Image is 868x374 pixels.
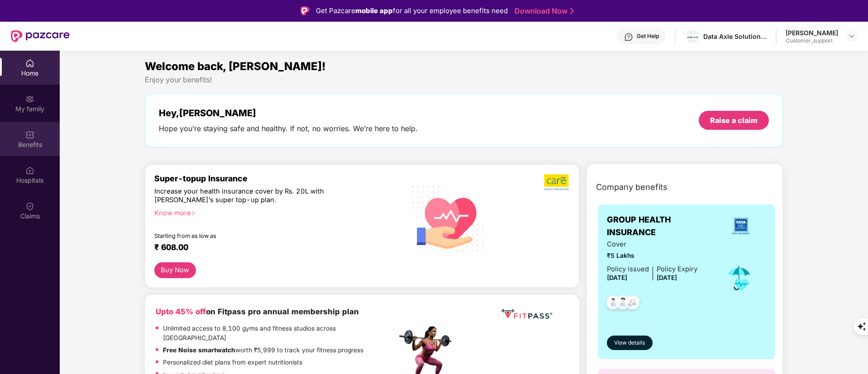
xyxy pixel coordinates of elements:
[500,306,554,322] img: fppp.png
[607,239,697,250] span: Cover
[570,6,574,16] img: Stroke
[686,34,699,39] img: WhatsApp%20Image%202022-10-27%20at%2012.58.27.jpeg
[624,33,633,42] img: svg+xml;base64,PHN2ZyBpZD0iSGVscC0zMngzMiIgeG1sbnM9Imh0dHA6Ly93d3cudzMub3JnLzIwMDAvc3ZnIiB3aWR0aD...
[25,130,34,139] img: svg+xml;base64,PHN2ZyBpZD0iQmVuZWZpdHMiIHhtbG5zPSJodHRwOi8vd3d3LnczLm9yZy8yMDAwL3N2ZyIgd2lkdGg9Ij...
[607,213,715,239] span: GROUP HEALTH INSURANCE
[145,75,783,85] div: Enjoy your benefits!
[355,6,393,15] strong: mobile app
[614,339,645,347] span: View details
[657,274,677,281] span: [DATE]
[25,95,34,104] img: svg+xml;base64,PHN2ZyB3aWR0aD0iMjAiIGhlaWdodD0iMjAiIHZpZXdCb3g9IjAgMCAyMCAyMCIgZmlsbD0ibm9uZSIgeG...
[25,166,34,175] img: svg+xml;base64,PHN2ZyBpZD0iSG9zcGl0YWxzIiB4bWxucz0iaHR0cDovL3d3dy53My5vcmcvMjAwMC9zdmciIHdpZHRoPS...
[25,59,34,68] img: svg+xml;base64,PHN2ZyBpZD0iSG9tZSIgeG1sbnM9Imh0dHA6Ly93d3cudzMub3JnLzIwMDAvc3ZnIiB3aWR0aD0iMjAiIG...
[163,346,363,355] p: worth ₹5,999 to track your fitness progress
[163,358,302,368] p: Personalized diet plans from expert nutritionists
[156,307,359,316] b: on Fitpass pro annual membership plan
[621,293,644,315] img: svg+xml;base64,PHN2ZyB4bWxucz0iaHR0cDovL3d3dy53My5vcmcvMjAwMC9zdmciIHdpZHRoPSI0OC45NDMiIGhlaWdodD...
[316,5,508,16] div: Get Pazcare for all your employee benefits need
[657,264,697,275] div: Policy Expiry
[612,293,634,315] img: svg+xml;base64,PHN2ZyB4bWxucz0iaHR0cDovL3d3dy53My5vcmcvMjAwMC9zdmciIHdpZHRoPSI0OC45NDMiIGhlaWdodD...
[163,324,396,343] p: Unlimited access to 8,100 gyms and fitness studios across [GEOGRAPHIC_DATA]
[786,28,838,37] div: [PERSON_NAME]
[710,115,758,125] div: Raise a claim
[163,346,235,354] strong: Free Noise smartwatch
[159,124,418,133] div: Hope you’re staying safe and healthy. If not, no worries. We’re here to help.
[156,307,206,316] b: Upto 45% off
[145,60,326,73] span: Welcome back, [PERSON_NAME]!
[637,33,659,40] div: Get Help
[159,108,418,118] div: Hey, [PERSON_NAME]
[154,232,358,239] div: Starting from as low as
[602,293,625,315] img: svg+xml;base64,PHN2ZyB4bWxucz0iaHR0cDovL3d3dy53My5vcmcvMjAwMC9zdmciIHdpZHRoPSI0OC45NDMiIGhlaWdodD...
[515,6,571,16] a: Download Now
[786,37,838,44] div: Customer_support
[607,251,697,261] span: ₹5 Lakhs
[725,263,754,293] img: icon
[607,264,649,275] div: Policy issued
[25,202,34,211] img: svg+xml;base64,PHN2ZyBpZD0iQ2xhaW0iIHhtbG5zPSJodHRwOi8vd3d3LnczLm9yZy8yMDAwL3N2ZyIgd2lkdGg9IjIwIi...
[703,32,767,41] div: Data Axle Solutions Private Limited
[154,187,358,205] div: Increase your health insurance cover by Rs. 20L with [PERSON_NAME]’s super top-up plan.
[544,174,570,191] img: b5dec4f62d2307b9de63beb79f102df3.png
[300,6,310,15] img: Logo
[154,174,397,183] div: Super-topup Insurance
[405,174,491,262] img: svg+xml;base64,PHN2ZyB4bWxucz0iaHR0cDovL3d3dy53My5vcmcvMjAwMC9zdmciIHhtbG5zOnhsaW5rPSJodHRwOi8vd3...
[848,33,855,40] img: svg+xml;base64,PHN2ZyBpZD0iRHJvcGRvd24tMzJ4MzIiIHhtbG5zPSJodHRwOi8vd3d3LnczLm9yZy8yMDAwL3N2ZyIgd2...
[154,209,391,215] div: Know more
[729,214,753,238] img: insurerLogo
[607,274,627,281] span: [DATE]
[154,242,388,253] div: ₹ 608.00
[154,262,196,278] button: Buy Now
[11,30,70,42] img: New Pazcare Logo
[191,211,196,216] span: right
[596,181,668,194] span: Company benefits
[607,336,653,350] button: View details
